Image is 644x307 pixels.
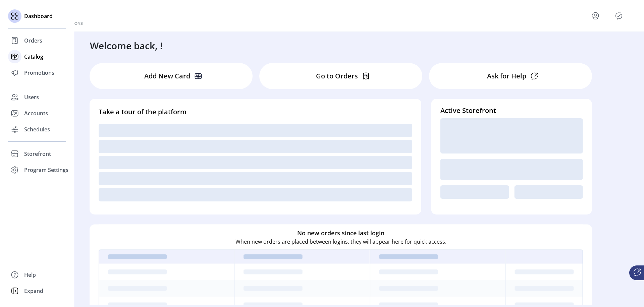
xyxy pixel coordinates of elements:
[613,10,624,21] button: Publisher Panel
[24,125,50,133] span: Schedules
[24,287,43,295] span: Expand
[144,71,190,81] p: Add New Card
[24,12,53,20] span: Dashboard
[590,10,601,21] button: menu
[235,238,446,246] p: When new orders are placed between logins, they will appear here for quick access.
[99,107,412,117] h4: Take a tour of the platform
[24,37,42,45] span: Orders
[24,150,51,158] span: Storefront
[24,271,36,279] span: Help
[24,109,48,117] span: Accounts
[316,71,358,81] p: Go to Orders
[24,166,68,174] span: Program Settings
[487,71,526,81] p: Ask for Help
[24,53,43,61] span: Catalog
[24,69,54,77] span: Promotions
[90,39,163,53] h3: Welcome back, !
[297,229,384,238] h6: No new orders since last login
[440,106,583,116] h4: Active Storefront
[24,93,39,101] span: Users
